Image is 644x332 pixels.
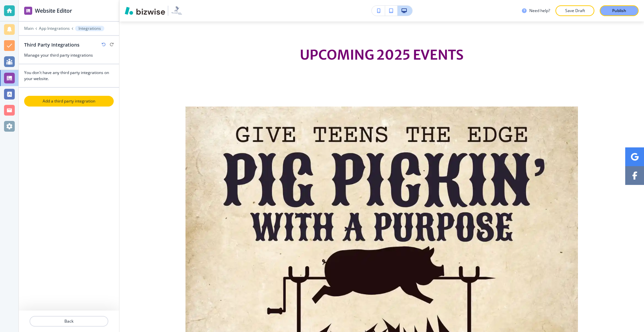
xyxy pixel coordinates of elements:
p: Integrations [78,26,101,31]
p: Add a third party integration [25,98,113,104]
h4: You don't have any third party integrations on your website. [24,70,114,82]
button: Back [30,316,108,327]
strong: UPCOMING 2025 EVENTS [300,47,463,63]
p: Back [30,318,108,324]
h3: Need help? [529,8,550,14]
p: Publish [612,8,626,14]
button: Add a third party integration [24,96,114,107]
button: Publish [600,5,639,16]
img: Bizwise Logo [125,7,165,15]
h3: Manage your third party integrations [24,52,114,58]
button: Integrations [75,26,104,31]
p: Save Draft [564,8,586,14]
img: editor icon [24,7,32,15]
button: Main [24,26,34,31]
a: Social media link to facebook account [625,166,644,185]
a: Social media link to google account [625,147,644,166]
button: App Integrations [39,26,70,31]
img: Your Logo [171,5,182,16]
h2: Third Party Integrations [24,41,79,48]
h2: Website Editor [35,7,72,15]
button: Save Draft [555,5,594,16]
